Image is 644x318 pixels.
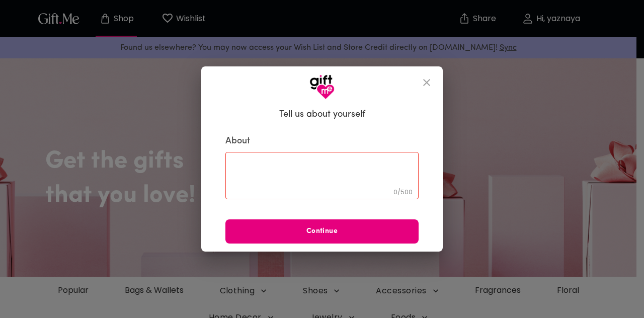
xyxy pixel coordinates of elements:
h6: Tell us about yourself [279,109,365,121]
button: Continue [225,219,419,244]
img: GiftMe Logo [309,74,335,100]
span: 0 / 500 [393,188,413,196]
button: close [415,70,439,95]
label: About [225,135,419,147]
span: Continue [225,226,419,237]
